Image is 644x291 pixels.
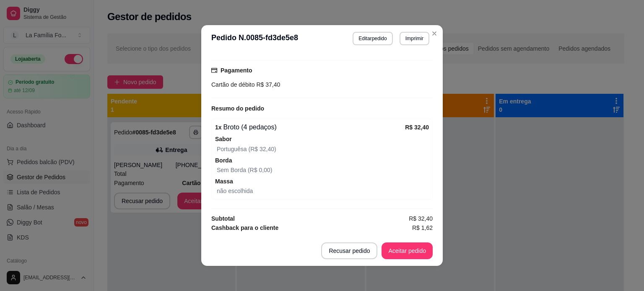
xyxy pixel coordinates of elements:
[211,32,298,45] h3: Pedido N. 0085-fd3de5e8
[353,32,392,45] button: Editarpedido
[215,178,233,185] strong: Massa
[211,215,235,222] strong: Subtotal
[217,167,246,173] span: Sem Borda
[211,67,217,73] span: credit-card
[405,124,429,131] strong: R$ 32,40
[211,105,264,112] strong: Resumo do pedido
[217,146,247,152] span: Portuguêsa
[321,242,377,259] button: Recusar pedido
[255,81,280,88] span: R$ 37,40
[215,136,232,142] strong: Sabor
[382,242,433,259] button: Aceitar pedido
[428,27,441,40] button: Close
[217,188,253,194] span: não escolhida
[215,157,232,164] strong: Borda
[409,214,433,223] span: R$ 32,40
[211,224,278,231] strong: Cashback para o cliente
[400,32,429,45] button: Imprimir
[211,81,255,88] span: Cartão de débito
[246,167,272,173] span: (R$ 0,00)
[247,146,276,152] span: (R$ 32,40)
[221,67,252,74] strong: Pagamento
[215,122,405,132] div: Broto (4 pedaços)
[412,223,433,232] span: R$ 1,62
[215,124,222,131] strong: 1 x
